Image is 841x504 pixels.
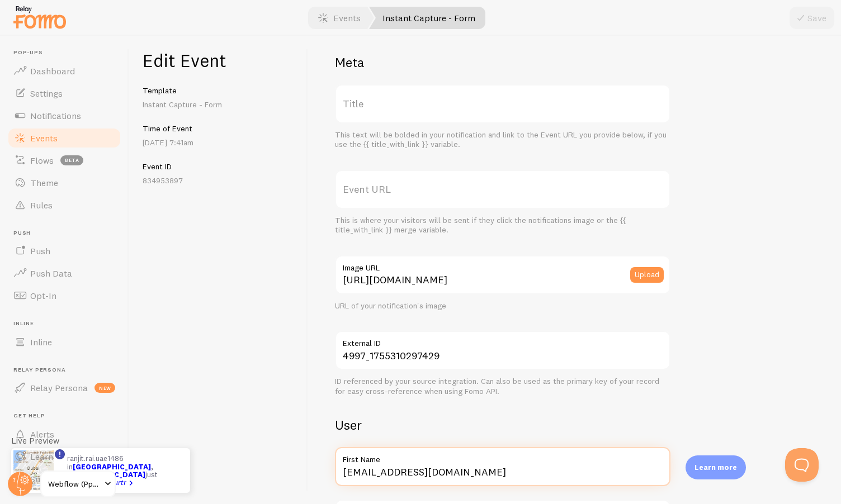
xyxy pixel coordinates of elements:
label: Image URL [335,255,670,274]
span: Push Data [30,268,72,279]
a: Alerts [7,423,122,445]
a: Theme [7,172,122,194]
div: This is where your visitors will be sent if they click the notifications image or the {{ title_wi... [335,216,670,235]
span: Inline [13,320,122,327]
span: Push [30,245,50,256]
span: new [95,383,115,393]
span: Opt-In [30,290,56,301]
a: Push [7,240,122,262]
a: Learn [7,445,122,468]
a: Inline [7,331,122,353]
label: Event URL [335,170,670,209]
a: Dashboard [7,60,122,82]
span: Inline [30,336,52,348]
h2: User [335,416,670,434]
span: Relay Persona [13,367,122,374]
span: beta [60,155,83,165]
h5: Time of Event [143,123,294,134]
p: 834953897 [143,175,294,186]
div: Learn more [686,455,746,479]
h5: Event ID [143,161,294,172]
div: ID referenced by your source integration. Can also be used as the primary key of your record for ... [335,377,670,396]
span: Flows [30,155,54,166]
h1: Edit Event [143,49,294,72]
a: Support [7,468,122,490]
a: Opt-In [7,284,122,307]
span: Get Help [13,412,122,420]
h5: Template [143,85,294,96]
button: Upload [630,267,664,283]
a: Push Data [7,262,122,284]
p: [DATE] 7:41am [143,137,294,148]
a: Relay Persona new [7,377,122,399]
span: Pop-ups [13,49,122,56]
img: fomo-relay-logo-orange.svg [12,3,68,31]
span: Settings [30,88,63,99]
span: Alerts [30,429,54,440]
div: URL of your notification's image [335,301,670,311]
a: Rules [7,194,122,216]
span: Theme [30,177,58,188]
span: Webflow (Ppdev) [48,477,101,491]
iframe: Help Scout Beacon - Open [785,448,819,482]
span: Push [13,230,122,237]
a: Flows beta [7,149,122,172]
a: Settings [7,82,122,104]
span: Learn [30,451,53,462]
a: Events [7,127,122,149]
label: Title [335,84,670,123]
p: Learn more [694,462,737,473]
a: Notifications [7,104,122,127]
label: External ID [335,331,670,350]
span: Dashboard [30,65,75,77]
span: Relay Persona [30,382,88,393]
span: Events [30,132,58,144]
div: This text will be bolded in your notification and link to the Event URL you provide below, if you... [335,130,670,150]
a: Webflow (Ppdev) [40,470,116,497]
h2: Meta [335,54,670,71]
p: Instant Capture - Form [143,99,294,110]
span: Notifications [30,110,81,121]
label: First Name [335,447,670,466]
span: Rules [30,199,53,211]
svg: <p>Watch New Feature Tutorials!</p> [55,449,65,459]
